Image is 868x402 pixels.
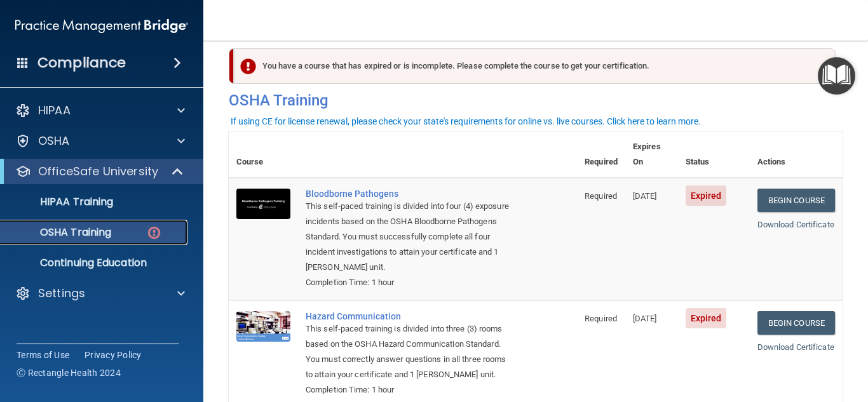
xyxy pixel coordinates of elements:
[577,131,625,178] th: Required
[8,257,182,269] p: Continuing Education
[306,275,513,290] div: Completion Time: 1 hour
[229,91,843,109] h4: OSHA Training
[15,286,185,301] a: Settings
[306,321,513,382] div: This self-paced training is divided into three (3) rooms based on the OSHA Hazard Communication S...
[15,13,188,39] img: PMB logo
[37,54,126,72] h4: Compliance
[757,311,835,335] a: Begin Course
[686,308,727,328] span: Expired
[306,189,513,199] a: Bloodborne Pathogens
[231,117,701,126] div: If using CE for license renewal, please check your state's requirements for online vs. live cours...
[38,133,70,149] p: OSHA
[234,48,836,84] div: You have a course that has expired or is incomplete. Please complete the course to get your certi...
[85,349,142,361] a: Privacy Policy
[757,220,834,229] a: Download Certificate
[38,164,158,179] p: OfficeSafe University
[15,133,185,149] a: OSHA
[678,131,750,178] th: Status
[633,191,657,201] span: [DATE]
[240,58,256,74] img: exclamation-circle-solid-danger.72ef9ffc.png
[757,189,835,212] a: Begin Course
[15,103,185,118] a: HIPAA
[229,115,703,128] button: If using CE for license renewal, please check your state's requirements for online vs. live cours...
[15,164,184,179] a: OfficeSafe University
[8,226,111,239] p: OSHA Training
[633,314,657,323] span: [DATE]
[585,191,617,201] span: Required
[625,131,678,178] th: Expires On
[686,185,727,206] span: Expired
[750,131,843,178] th: Actions
[8,196,113,208] p: HIPAA Training
[146,225,162,241] img: danger-circle.6113f641.png
[306,199,513,275] div: This self-paced training is divided into four (4) exposure incidents based on the OSHA Bloodborne...
[17,366,121,379] span: Ⓒ Rectangle Health 2024
[38,103,71,118] p: HIPAA
[38,286,85,301] p: Settings
[306,382,513,398] div: Completion Time: 1 hour
[229,131,298,178] th: Course
[818,57,855,95] button: Open Resource Center
[17,349,69,361] a: Terms of Use
[306,311,513,321] a: Hazard Communication
[757,342,834,352] a: Download Certificate
[585,314,617,323] span: Required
